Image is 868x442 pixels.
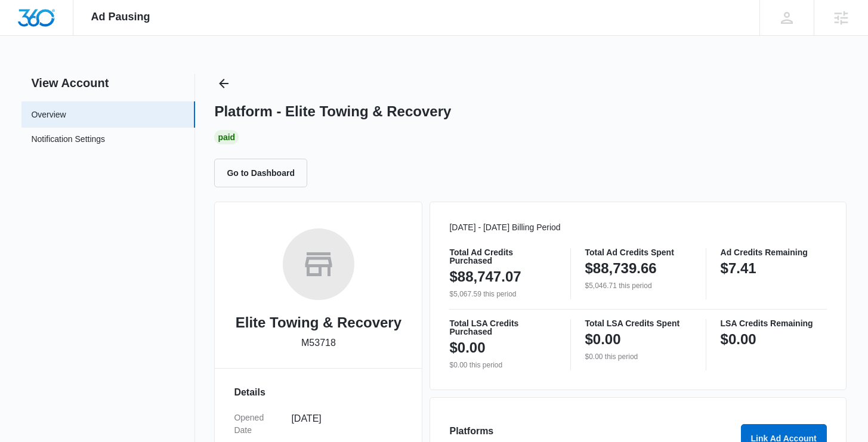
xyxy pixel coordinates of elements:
p: $0.00 this period [449,360,555,370]
dt: Opened Date [234,412,282,437]
h1: Platform - Elite Towing & Recovery [214,103,451,120]
h3: Platforms [449,424,733,438]
dd: [DATE] [291,412,393,437]
h2: View Account [21,74,195,92]
p: Total LSA Credits Spent [585,319,691,327]
p: Total LSA Credits Purchased [449,319,555,336]
p: [DATE] - [DATE] Billing Period [449,221,826,234]
button: Go to Dashboard [214,159,307,187]
p: $0.00 this period [585,351,691,362]
a: Notification Settings [31,133,105,149]
h3: Details [234,385,403,400]
p: $0.00 [721,330,756,349]
p: Ad Credits Remaining [721,248,827,256]
p: Total Ad Credits Spent [585,248,691,256]
span: Ad Pausing [91,11,150,23]
p: M53718 [301,336,336,350]
p: Total Ad Credits Purchased [449,248,555,265]
div: Paid [214,130,239,144]
p: $5,046.71 this period [585,280,691,291]
h2: Elite Towing & Recovery [236,312,401,333]
p: $5,067.59 this period [449,289,555,299]
p: $0.00 [449,338,485,357]
p: $0.00 [585,330,621,349]
p: $7.41 [721,259,756,278]
p: $88,747.07 [449,267,521,286]
a: Overview [31,109,66,121]
p: LSA Credits Remaining [721,319,827,327]
button: Back [214,74,233,93]
p: $88,739.66 [585,259,657,278]
a: Go to Dashboard [214,168,314,178]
